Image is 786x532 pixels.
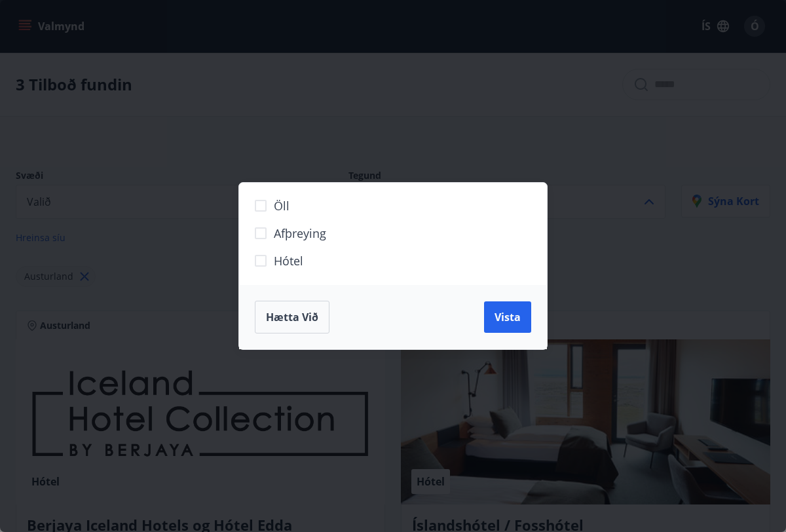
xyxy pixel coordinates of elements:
span: Hótel [274,252,303,269]
span: Afþreying [274,225,326,242]
button: Hætta við [255,301,329,333]
span: Vista [495,310,521,324]
span: Hætta við [266,310,318,324]
span: Öll [274,197,290,214]
button: Vista [484,301,531,333]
